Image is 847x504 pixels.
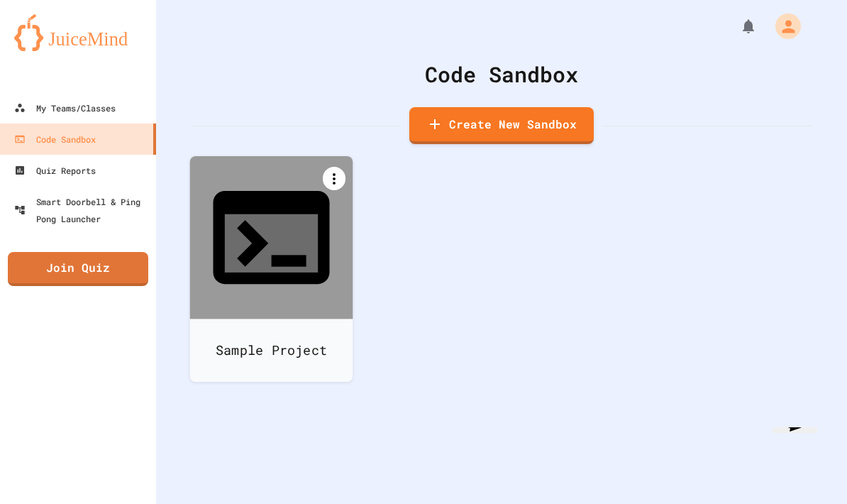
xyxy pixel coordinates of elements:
div: Code Sandbox [192,58,812,90]
div: My Account [760,10,804,43]
div: Smart Doorbell & Ping Pong Launcher [14,193,150,227]
iframe: chat widget [767,427,835,493]
a: Create New Sandbox [409,107,594,144]
a: Join Quiz [8,252,148,286]
div: Quiz Reports [14,162,96,179]
div: Sample Project [190,319,353,382]
div: My Teams/Classes [14,99,116,116]
a: Sample Project [190,156,353,382]
div: My Notifications [714,14,760,38]
img: logo-orange.svg [14,14,142,51]
div: Code Sandbox [14,131,96,148]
